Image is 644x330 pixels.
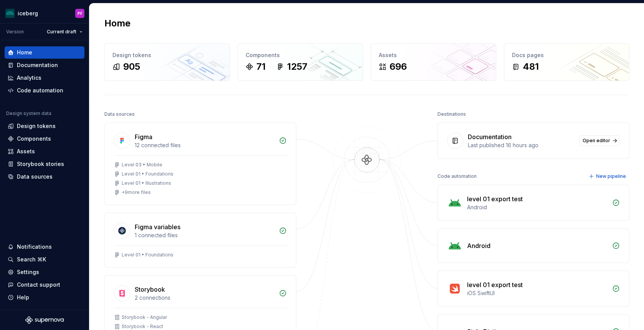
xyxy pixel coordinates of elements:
[104,213,296,268] a: Figma variables1 connected filesLevel 01 • Foundations
[583,138,610,144] span: Open editor
[17,61,58,69] div: Documentation
[596,173,626,179] span: New pipeline
[25,316,64,324] svg: Supernova Logo
[246,51,355,59] div: Components
[467,289,608,297] div: iOS SwiftUI
[586,171,629,182] button: New pipeline
[5,171,84,183] a: Data sources
[467,241,490,250] div: Android
[6,29,24,35] div: Version
[512,51,621,59] div: Docs pages
[17,243,52,251] div: Notifications
[112,51,222,59] div: Design tokens
[438,109,466,120] div: Destinations
[467,280,523,289] div: level 01 export test
[122,323,163,330] div: Storybook - React
[104,109,135,120] div: Data sources
[135,231,274,239] div: 1 connected files
[256,61,266,73] div: 71
[467,204,608,211] div: Android
[17,135,51,143] div: Components
[5,46,84,59] a: Home
[5,291,84,304] button: Help
[122,189,151,195] div: + 9 more files
[5,158,84,170] a: Storybook stories
[17,294,29,301] div: Help
[504,43,629,81] a: Docs pages481
[5,120,84,132] a: Design tokens
[43,26,86,37] button: Current draft
[17,160,64,168] div: Storybook stories
[17,74,41,82] div: Analytics
[122,162,162,168] div: Level 03 • Mobile
[17,148,35,155] div: Assets
[17,122,56,130] div: Design tokens
[104,123,296,205] a: Figma12 connected filesLevel 03 • MobileLevel 01 • FoundationsLevel 01 • Illustrations+9more files
[123,61,140,73] div: 905
[467,194,523,204] div: level 01 export test
[122,171,173,177] div: Level 01 • Foundations
[5,266,84,278] a: Settings
[135,294,274,302] div: 2 connections
[17,256,46,263] div: Search ⌘K
[6,110,51,117] div: Design system data
[17,49,32,56] div: Home
[5,133,84,145] a: Components
[17,173,53,181] div: Data sources
[122,180,171,186] div: Level 01 • Illustrations
[579,135,620,146] a: Open editor
[47,29,76,35] span: Current draft
[135,285,165,294] div: Storybook
[468,132,512,141] div: Documentation
[5,145,84,158] a: Assets
[17,281,60,289] div: Contact support
[438,171,477,182] div: Code automation
[5,72,84,84] a: Analytics
[5,9,15,18] img: 418c6d47-6da6-4103-8b13-b5999f8989a1.png
[135,222,180,231] div: Figma variables
[238,43,363,81] a: Components711257
[78,10,83,16] div: PF
[17,87,63,94] div: Code automation
[287,61,307,73] div: 1257
[5,59,84,71] a: Documentation
[523,61,539,73] div: 481
[18,10,38,17] div: iceberg
[122,314,167,320] div: Storybook - Angular
[104,43,230,81] a: Design tokens905
[2,5,88,21] button: icebergPF
[5,279,84,291] button: Contact support
[135,132,152,141] div: Figma
[135,141,274,149] div: 12 connected files
[371,43,496,81] a: Assets696
[468,141,575,149] div: Last published 16 hours ago
[5,84,84,97] a: Code automation
[379,51,488,59] div: Assets
[122,252,173,258] div: Level 01 • Foundations
[104,17,130,30] h2: Home
[390,61,407,73] div: 696
[5,241,84,253] button: Notifications
[5,253,84,266] button: Search ⌘K
[17,268,39,276] div: Settings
